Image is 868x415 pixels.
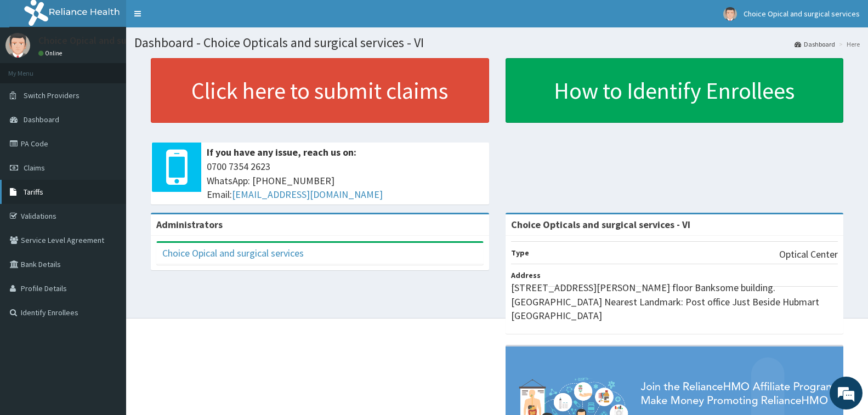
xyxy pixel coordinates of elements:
[5,299,209,338] textarea: Type your message and hit 'Enter'
[162,247,304,259] a: Choice Opical and surgical services
[511,248,529,258] b: Type
[779,247,838,261] p: Optical Center
[723,7,737,21] img: User Image
[207,146,356,158] b: If you have any issue, reach us on:
[180,5,206,32] div: Minimize live chat window
[511,281,838,323] p: [STREET_ADDRESS][PERSON_NAME] floor Banksome building. [GEOGRAPHIC_DATA] Nearest Landmark: Post o...
[24,187,43,197] span: Tariffs
[24,90,80,100] span: Switch Providers
[151,58,489,123] a: Click here to submit claims
[156,218,223,231] b: Administrators
[24,163,45,173] span: Claims
[207,160,484,202] span: 0700 7354 2623 WhatsApp: [PHONE_NUMBER] Email:
[795,39,835,49] a: Dashboard
[24,115,59,124] span: Dashboard
[5,33,30,58] img: User Image
[134,36,860,50] h1: Dashboard - Choice Opticals and surgical services - VI
[20,55,44,82] img: d_794563401_company_1708531726252_794563401
[511,270,541,280] b: Address
[64,138,151,249] span: We're online!
[57,61,184,76] div: Chat with us now
[232,188,383,201] a: [EMAIL_ADDRESS][DOMAIN_NAME]
[511,218,690,231] strong: Choice Opticals and surgical services - VI
[506,58,844,123] a: How to Identify Enrollees
[744,9,860,19] span: Choice Opical and surgical services
[38,36,187,46] p: Choice Opical and surgical services
[836,39,860,49] li: Here
[38,49,65,57] a: Online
